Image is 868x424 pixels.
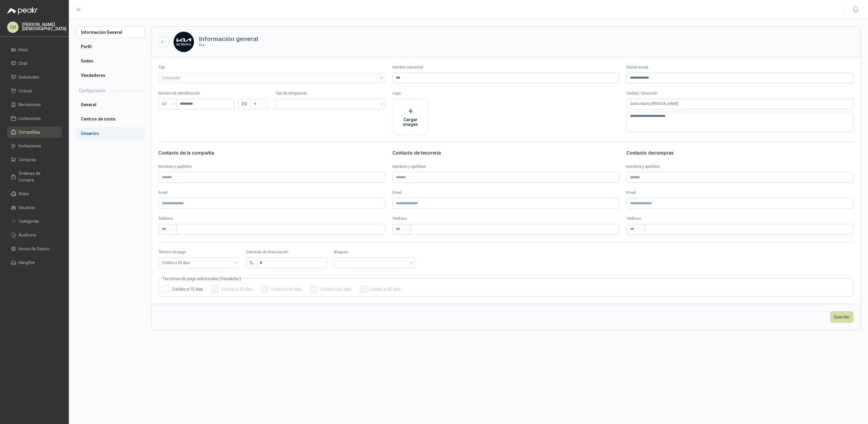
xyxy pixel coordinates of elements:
[392,190,619,196] label: Email
[19,129,40,135] span: Compañías
[626,149,853,157] h3: Contacto de compras
[246,249,327,255] label: Comisión de financiación
[7,140,62,152] a: Invitaciones
[392,99,428,135] button: +Cargar imagen
[7,71,62,83] a: Solicitudes
[392,149,619,157] h3: Contacto de tesorería
[219,287,255,291] span: Crédito a 30 días
[238,99,251,109] span: DV
[76,41,145,53] a: Perfil
[19,60,28,67] span: Chat
[162,100,173,109] span: NIT
[268,287,304,291] span: Crédito a 45 días
[199,42,258,48] p: Kia
[162,258,235,267] span: Crédito a 30 días
[19,259,35,266] span: Hangfire
[7,113,62,124] a: Licitaciones
[19,245,50,252] span: Inicios de Sesión
[7,188,62,199] a: Roles
[79,87,105,94] h2: Configuración
[19,232,36,238] span: Auditoria
[7,99,62,110] a: Remisiones
[19,101,41,108] span: Remisiones
[158,190,385,196] label: Email
[830,311,853,323] button: Guardar
[22,22,66,31] p: [PERSON_NAME] [DEMOGRAPHIC_DATA]
[76,99,145,111] a: General
[7,229,62,241] a: Auditoria
[7,257,62,268] a: Hangfire
[7,44,62,55] a: Inicio
[158,216,385,222] p: Teléfono
[7,7,38,14] img: Logo peakr
[626,164,853,170] label: Nombres y apellidos
[7,58,62,69] a: Chat
[19,88,32,94] span: Cotizar
[76,55,145,67] a: Sedes
[158,65,385,70] label: Tipo
[19,115,41,122] span: Licitaciones
[367,287,403,291] span: Crédito a 90 días
[162,275,241,282] legend: Terminos de pago adicionales (Vendedor)
[158,249,239,255] label: Término de pago
[199,36,258,42] h3: Información general
[7,202,62,213] a: Usuarios
[392,216,619,222] p: Teléfono
[19,143,41,149] span: Invitaciones
[76,113,145,125] a: Centros de costo
[392,91,619,96] p: Logo
[626,216,853,222] p: Teléfono
[174,32,194,52] img: Company Logo
[7,243,62,254] a: Inicios de Sesión
[158,91,268,96] p: Número de identificación
[19,46,28,53] span: Inicio
[392,164,619,170] label: Nombres y apellidos
[318,287,354,291] span: Crédito a 60 días
[19,74,39,80] span: Solicitudes
[169,287,206,291] span: Crédito a 15 días
[19,204,35,211] span: Usuarios
[19,170,56,183] span: Órdenes de Compra
[626,190,853,196] label: Email
[626,91,853,96] p: Ciudad / Dirección
[158,149,385,157] h3: Contacto de la compañía
[158,164,385,170] label: Nombres y apellidos
[246,257,256,268] div: %
[7,216,62,227] a: Categorías
[19,190,29,197] span: Roles
[19,156,36,163] span: Compras
[7,22,19,33] div: SM
[626,65,853,70] label: Razón social
[19,218,39,225] span: Categorías
[162,74,382,83] span: Comprador
[76,69,145,81] a: Vendedores
[76,26,145,38] a: Información General
[275,91,385,96] p: Tipo de Integración
[7,154,62,165] a: Compras
[7,85,62,97] a: Cotizar
[76,127,145,139] a: Usuarios
[334,249,415,255] label: Bloqueo
[392,65,619,70] label: Nombre comercial
[7,168,62,186] a: Órdenes de Compra
[7,126,62,138] a: Compañías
